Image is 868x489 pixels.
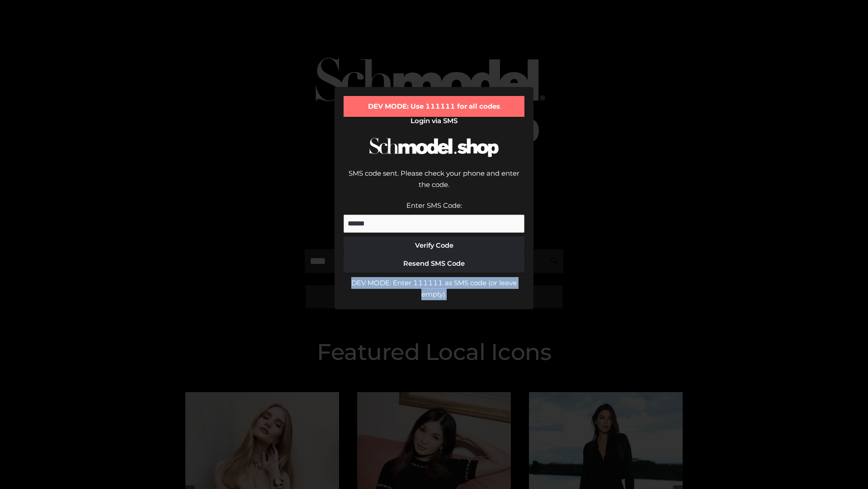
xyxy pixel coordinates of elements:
img: Schmodel Logo [366,129,502,165]
label: Enter SMS Code: [406,201,462,210]
div: DEV MODE: Enter 111111 as SMS code (or leave empty). [344,277,524,300]
div: SMS code sent. Please check your phone and enter the code. [344,168,524,200]
button: Resend SMS Code [344,254,524,273]
h2: Login via SMS [344,117,524,125]
div: DEV MODE: Use 111111 for all codes [344,96,524,117]
button: Verify Code [344,236,524,254]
